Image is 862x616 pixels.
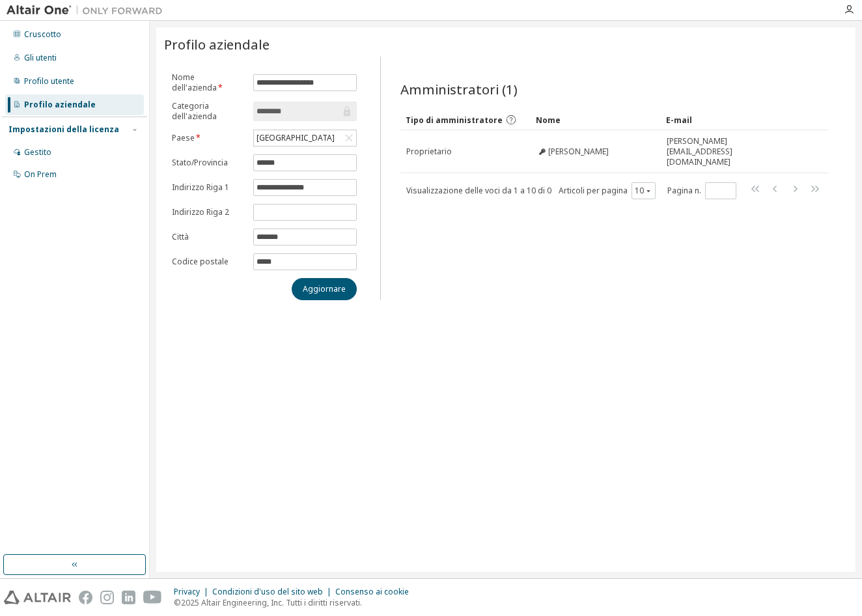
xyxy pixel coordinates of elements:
[24,76,74,87] div: Profilo utente
[24,169,57,180] div: On Prem
[143,591,162,604] img: youtube.svg
[4,591,71,604] img: altair_logo.svg
[292,278,357,300] button: Aggiornare
[667,136,791,167] span: [PERSON_NAME][EMAIL_ADDRESS][DOMAIN_NAME]
[174,587,212,597] div: Privacy
[8,124,119,135] div: Impostazioni della licenza
[335,587,417,597] div: Consenso ai cookie
[172,232,245,242] label: Città
[7,4,169,17] img: Altair Uno
[172,182,245,193] label: Indirizzo Riga 1
[172,207,245,217] label: Indirizzo Riga 2
[400,80,518,98] span: Amministratori (1)
[24,100,96,110] div: Profilo aziendale
[172,257,245,267] label: Codice postale
[181,597,362,608] font: 2025 Altair Engineering, Inc. Tutti i diritti riservati.
[635,186,644,196] font: 10
[100,591,114,604] img: instagram.svg
[666,109,792,130] div: E-mail
[172,132,195,143] font: Paese
[172,72,217,93] font: Nome dell'azienda
[548,147,609,157] span: [PERSON_NAME]
[122,591,135,604] img: linkedin.svg
[254,130,355,146] div: [GEOGRAPHIC_DATA]
[406,147,452,157] span: Proprietario
[406,185,551,196] span: Visualizzazione delle voci da 1 a 10 di 0
[24,53,57,63] div: Gli utenti
[172,101,245,122] label: Categoria dell'azienda
[24,147,51,158] div: Gestito
[172,158,245,168] label: Stato/Provincia
[406,115,503,126] span: Tipo di amministratore
[24,29,61,40] div: Cruscotto
[79,591,92,604] img: facebook.svg
[559,186,628,196] font: Articoli per pagina
[667,186,701,196] font: Pagina n.
[212,587,335,597] div: Condizioni d'uso del sito web
[174,597,417,608] p: ©
[164,35,270,53] span: Profilo aziendale
[255,131,337,145] div: [GEOGRAPHIC_DATA]
[536,109,656,130] div: Nome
